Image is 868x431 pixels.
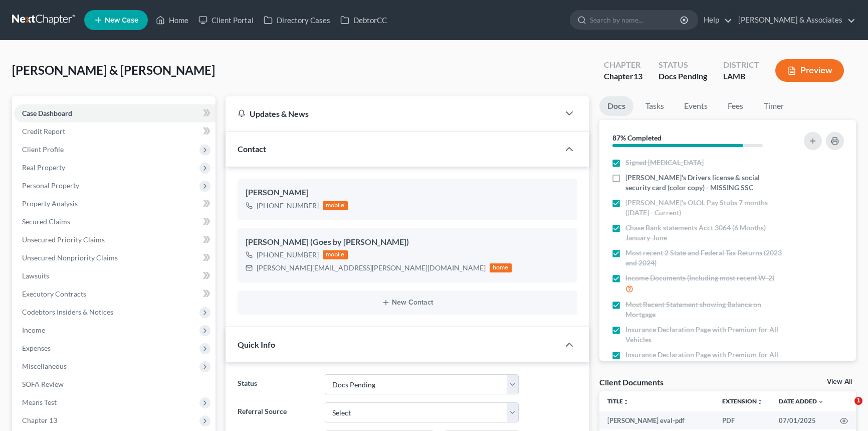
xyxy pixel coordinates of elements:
[323,250,348,259] div: mobile
[607,397,629,405] a: Titleunfold_more
[771,411,832,429] td: 07/01/2025
[827,378,852,385] a: View All
[257,250,319,260] div: [PHONE_NUMBER]
[14,375,215,393] a: SOFA Review
[151,11,193,29] a: Home
[699,11,732,29] a: Help
[714,411,771,429] td: PDF
[14,285,215,303] a: Executory Contracts
[722,397,763,405] a: Extensionunfold_more
[612,133,662,142] strong: 87% Completed
[246,236,569,248] div: [PERSON_NAME] (Goes by [PERSON_NAME])
[723,59,759,71] div: District
[625,158,704,168] span: Signed [MEDICAL_DATA]
[723,71,759,82] div: LAMB
[599,96,633,116] a: Docs
[22,181,79,190] span: Personal Property
[22,127,65,135] span: Credit Report
[323,201,348,210] div: mobile
[604,59,642,71] div: Chapter
[335,11,392,29] a: DebtorCC
[246,187,569,199] div: [PERSON_NAME]
[22,344,51,352] span: Expenses
[14,249,215,267] a: Unsecured Nonpriority Claims
[257,201,319,211] div: [PHONE_NUMBER]
[22,145,64,154] span: Client Profile
[625,350,783,370] span: Insurance Declaration Page with Premium for All Real Estate
[14,213,215,231] a: Secured Claims
[625,173,783,193] span: [PERSON_NAME]'s Drivers license & social security card (color copy) - MISSING SSC
[193,11,259,29] a: Client Portal
[733,11,855,29] a: [PERSON_NAME] & Associates
[233,374,320,394] label: Status
[818,399,824,405] i: expand_more
[756,96,792,116] a: Timer
[659,59,707,71] div: Status
[22,217,70,226] span: Secured Claims
[854,397,862,405] span: 1
[14,267,215,285] a: Lawsuits
[105,17,138,24] span: New Case
[625,248,783,268] span: Most recent 2 State and Federal Tax Returns (2023 and 2024)
[22,109,72,117] span: Case Dashboard
[623,399,629,405] i: unfold_more
[14,231,215,249] a: Unsecured Priority Claims
[637,96,672,116] a: Tasks
[233,402,320,422] label: Referral Source
[238,340,275,349] span: Quick Info
[720,96,752,116] a: Fees
[246,299,569,307] button: New Contact
[633,71,642,81] span: 13
[590,11,682,29] input: Search by name...
[676,96,716,116] a: Events
[22,253,118,262] span: Unsecured Nonpriority Claims
[775,59,844,82] button: Preview
[238,144,266,154] span: Contact
[625,300,783,320] span: Most Recent Statement showing Balance on Mortgage
[22,308,113,316] span: Codebtors Insiders & Notices
[22,163,65,172] span: Real Property
[14,195,215,213] a: Property Analysis
[14,104,215,122] a: Case Dashboard
[599,377,664,387] div: Client Documents
[757,399,763,405] i: unfold_more
[257,263,486,273] div: [PERSON_NAME][EMAIL_ADDRESS][PERSON_NAME][DOMAIN_NAME]
[238,108,547,119] div: Updates & News
[22,398,57,406] span: Means Test
[490,263,512,272] div: home
[22,290,86,298] span: Executory Contracts
[625,273,774,283] span: Income Documents (Including most recent W-2)
[12,63,215,77] span: [PERSON_NAME] & [PERSON_NAME]
[779,397,824,405] a: Date Added expand_more
[22,362,67,370] span: Miscellaneous
[625,223,783,243] span: Chase Bank statements Acct 3064 (6 Months) January-June
[659,71,707,82] div: Docs Pending
[22,326,45,334] span: Income
[14,122,215,140] a: Credit Report
[22,416,57,424] span: Chapter 13
[625,198,783,218] span: [PERSON_NAME]'s OLOL Pay Stubs 7 months ([DATE] - Current)
[259,11,335,29] a: Directory Cases
[834,397,858,421] iframe: Intercom live chat
[625,325,783,345] span: Insurance Declaration Page with Premium for All Vehicles
[599,411,715,429] td: [PERSON_NAME] eval-pdf
[22,271,49,280] span: Lawsuits
[22,199,78,208] span: Property Analysis
[22,380,64,388] span: SOFA Review
[604,71,642,82] div: Chapter
[22,235,105,244] span: Unsecured Priority Claims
